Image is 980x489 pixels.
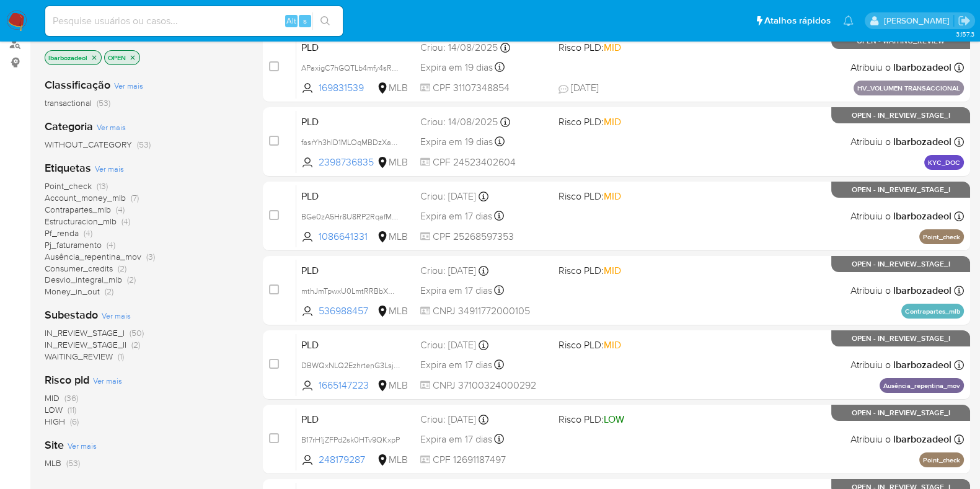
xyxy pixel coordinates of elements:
[303,15,307,27] span: s
[45,13,343,29] input: Pesquise usuários ou casos...
[286,15,296,27] span: Alt
[843,15,854,26] a: Notificações
[883,15,953,27] p: lucas.barboza@mercadolivre.com
[958,14,971,27] a: Sair
[764,14,831,27] span: Atalhos rápidos
[312,12,338,30] button: search-icon
[955,29,974,39] span: 3.157.3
